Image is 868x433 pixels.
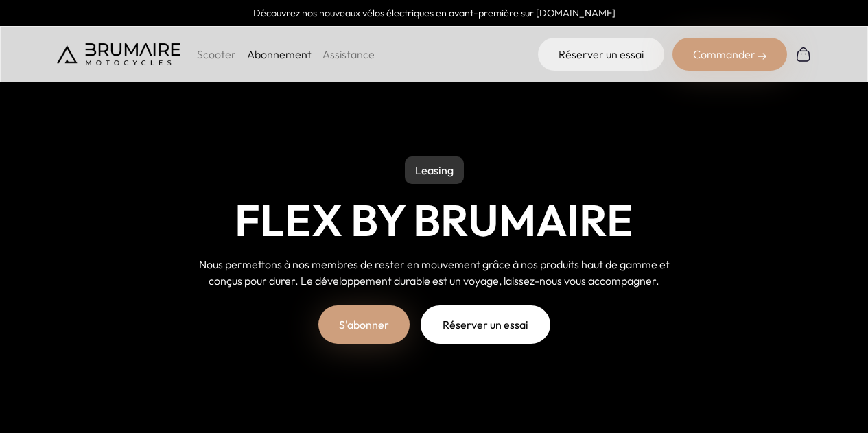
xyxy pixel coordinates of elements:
a: Abonnement [247,47,312,61]
a: Assistance [322,47,375,61]
img: right-arrow-2.png [758,52,766,60]
a: Réserver un essai [421,305,550,344]
p: Leasing [405,156,464,184]
a: S'abonner [318,305,410,344]
img: Brumaire Motocycles [57,43,180,65]
h1: Flex by Brumaire [235,195,633,246]
a: Réserver un essai [538,38,664,71]
span: Nous permettons à nos membres de rester en mouvement grâce à nos produits haut de gamme et conçus... [199,257,670,288]
p: Scooter [197,46,236,62]
div: Commander [672,38,787,71]
img: Panier [795,46,812,62]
